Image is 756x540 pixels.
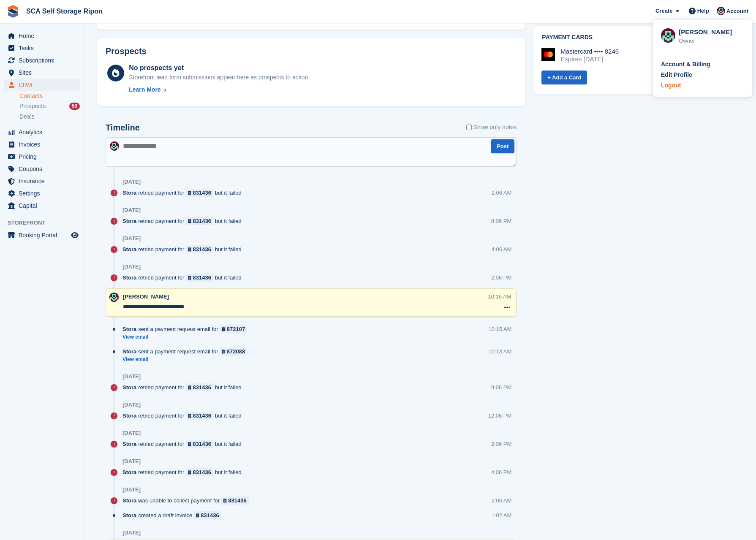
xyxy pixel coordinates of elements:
[122,511,136,519] span: Stora
[19,92,80,100] a: Contacts
[193,383,211,391] div: 831436
[4,126,80,138] a: menu
[4,200,80,212] a: menu
[106,123,140,133] h2: Timeline
[4,163,80,175] a: menu
[122,497,136,505] span: Stora
[679,37,744,45] div: Owner
[488,325,511,333] div: 10:15 AM
[19,187,69,199] span: Settings
[19,102,46,110] span: Prospects
[19,67,69,79] span: Sites
[4,187,80,199] a: menu
[4,79,80,91] a: menu
[560,48,619,55] div: Mastercard •••• 8246
[193,440,211,448] div: 831436
[19,102,80,111] a: Prospects 50
[661,71,692,79] div: Edit Profile
[194,511,221,519] a: 831436
[122,263,141,270] div: [DATE]
[122,325,136,333] span: Stora
[220,325,247,333] a: 872107
[69,103,80,110] div: 50
[4,229,80,241] a: menu
[186,412,213,420] a: 831436
[122,347,136,355] span: Stora
[122,383,246,391] div: retried payment for but it failed
[110,141,119,151] img: Sam Chapman
[122,412,136,420] span: Stora
[122,486,141,493] div: [DATE]
[8,219,84,227] span: Storefront
[186,189,213,197] a: 831436
[560,55,619,63] div: Expires [DATE]
[122,356,251,363] a: View email
[4,67,80,79] a: menu
[129,63,310,73] div: No prospects yet
[466,123,472,132] input: Show only notes
[122,207,141,214] div: [DATE]
[122,430,141,437] div: [DATE]
[122,458,141,465] div: [DATE]
[661,60,744,69] a: Account & Billing
[129,73,310,82] div: Storefront lead form submissions appear here as prospects to action.
[122,245,136,253] span: Stora
[4,138,80,150] a: menu
[201,511,219,519] div: 831436
[661,71,744,79] a: Edit Profile
[122,274,246,282] div: retried payment for but it failed
[106,46,147,56] h2: Prospects
[19,42,69,54] span: Tasks
[122,468,136,476] span: Stora
[186,440,213,448] a: 831436
[186,383,213,391] a: 831436
[661,28,675,43] img: Sam Chapman
[193,217,211,225] div: 831436
[193,274,211,282] div: 831436
[19,151,69,163] span: Pricing
[492,497,512,505] div: 2:06 AM
[122,217,136,225] span: Stora
[4,30,80,42] a: menu
[122,402,141,408] div: [DATE]
[491,468,511,476] div: 4:06 PM
[19,126,69,138] span: Analytics
[122,325,251,333] div: sent a payment request email for
[717,7,725,15] img: Sam Chapman
[122,383,136,391] span: Stora
[122,511,226,519] div: created a draft invoice
[122,347,251,355] div: sent a payment request email for
[697,7,709,15] span: Help
[491,139,514,153] button: Post
[19,112,80,121] a: Deals
[122,412,246,420] div: retried payment for but it failed
[19,229,69,241] span: Booking Portal
[19,163,69,175] span: Coupons
[655,7,672,15] span: Create
[19,113,35,121] span: Deals
[193,468,211,476] div: 831436
[23,4,106,18] a: SCA Self Storage Ripon
[221,497,249,505] a: 831436
[122,440,246,448] div: retried payment for but it failed
[661,81,744,90] a: Logout
[19,138,69,150] span: Invoices
[129,85,310,94] a: Learn More
[4,42,80,54] a: menu
[220,347,247,355] a: 872088
[122,217,246,225] div: retried payment for but it failed
[193,189,211,197] div: 831436
[542,34,735,41] h2: Payment cards
[193,412,211,420] div: 831436
[661,60,710,69] div: Account & Billing
[541,71,587,84] a: + Add a Card
[122,468,246,476] div: retried payment for but it failed
[491,217,511,225] div: 8:06 PM
[122,497,253,505] div: was unable to collect payment for
[122,235,141,242] div: [DATE]
[19,54,69,66] span: Subscriptions
[491,274,511,282] div: 2:06 PM
[7,5,19,18] img: stora-icon-8386f47178a22dfd0bd8f6a31ec36ba5ce8667c1dd55bd0f319d3a0aa187defe.svg
[122,529,141,536] div: [DATE]
[541,48,555,61] img: Mastercard Logo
